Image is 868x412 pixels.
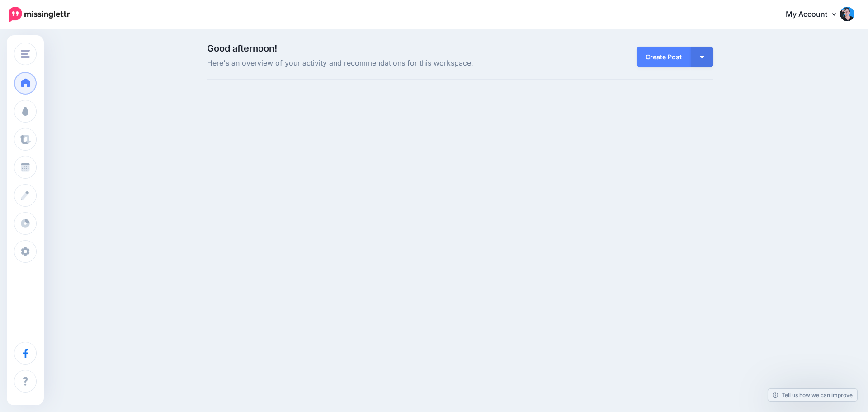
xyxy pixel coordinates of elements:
[9,7,70,22] img: Missinglettr
[700,56,704,58] img: arrow-down-white.png
[768,389,857,401] a: Tell us how we can improve
[21,50,30,58] img: menu.png
[637,47,691,67] a: Create Post
[777,4,854,26] a: My Account
[207,43,277,54] span: Good afternoon!
[207,57,540,69] span: Here's an overview of your activity and recommendations for this workspace.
